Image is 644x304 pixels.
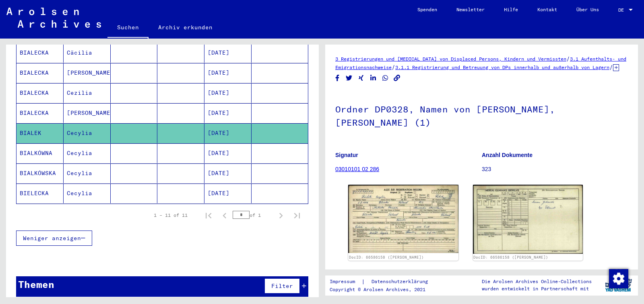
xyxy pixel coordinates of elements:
[17,123,64,143] mat-cell: BIALEK
[357,73,365,83] button: Share on Xing
[64,103,111,123] mat-cell: [PERSON_NAME]
[17,63,64,83] mat-cell: BIALECKA
[64,63,111,83] mat-cell: [PERSON_NAME]
[333,73,342,83] button: Share on Facebook
[200,207,217,223] button: First page
[17,163,64,183] mat-cell: BIALKÓWSKA
[330,277,438,286] div: |
[17,43,64,63] mat-cell: BIALECKA
[149,18,222,37] a: Archiv erkunden
[64,143,111,163] mat-cell: Cecylia
[609,63,613,71] span: /
[289,207,305,223] button: Last page
[204,83,252,103] mat-cell: [DATE]
[17,143,64,163] mat-cell: BIALKÓWNA
[154,212,188,219] div: 1 – 11 of 11
[348,185,458,253] img: 001.jpg
[330,286,438,293] p: Copyright © Arolsen Archives, 2021
[204,123,252,143] mat-cell: [DATE]
[217,207,233,223] button: Previous page
[618,7,627,13] span: DE
[273,207,289,223] button: Next page
[473,255,548,259] a: DocID: 66586158 ([PERSON_NAME])
[233,211,273,219] div: of 1
[365,277,438,286] a: Datenschutzerklärung
[64,83,111,103] mat-cell: Cezilia
[17,103,64,123] mat-cell: BIALECKA
[335,91,628,139] h1: Ordner DP0328, Namen von [PERSON_NAME], [PERSON_NAME] (1)
[204,143,252,163] mat-cell: [DATE]
[204,103,252,123] mat-cell: [DATE]
[204,184,252,203] mat-cell: [DATE]
[395,64,609,70] a: 3.1.1 Registrierung und Betreuung von DPs innerhalb und außerhalb von Lagern
[381,73,390,83] button: Share on WhatsApp
[264,278,300,294] button: Filter
[482,285,592,292] p: wurden entwickelt in Partnerschaft mit
[566,55,570,62] span: /
[17,83,64,103] mat-cell: BIALECKA
[393,73,401,83] button: Copy link
[271,282,293,290] span: Filter
[64,184,111,203] mat-cell: Cecylia
[64,163,111,183] mat-cell: Cecylia
[335,166,379,172] a: 03010101 02 286
[64,43,111,63] mat-cell: Cäcilia
[16,231,92,246] button: Weniger anzeigen
[204,43,252,63] mat-cell: [DATE]
[64,123,111,143] mat-cell: Cecylia
[482,152,533,158] b: Anzahl Dokumente
[17,184,64,203] mat-cell: BIELECKA
[23,235,81,242] span: Weniger anzeigen
[603,275,634,295] img: yv_logo.png
[204,63,252,83] mat-cell: [DATE]
[335,56,566,62] a: 3 Registrierungen und [MEDICAL_DATA] von Displaced Persons, Kindern und Vermissten
[6,8,101,28] img: Arolsen_neg.svg
[482,165,628,173] p: 323
[330,277,361,286] a: Impressum
[482,278,592,285] p: Die Arolsen Archives Online-Collections
[369,73,378,83] button: Share on LinkedIn
[107,18,149,39] a: Suchen
[18,277,54,292] div: Themen
[473,185,583,254] img: 002.jpg
[335,152,358,158] b: Signatur
[609,269,628,288] div: Zustimmung ändern
[349,255,424,259] a: DocID: 66586158 ([PERSON_NAME])
[609,269,628,288] img: Zustimmung ändern
[392,63,395,71] span: /
[204,163,252,183] mat-cell: [DATE]
[345,73,353,83] button: Share on Twitter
